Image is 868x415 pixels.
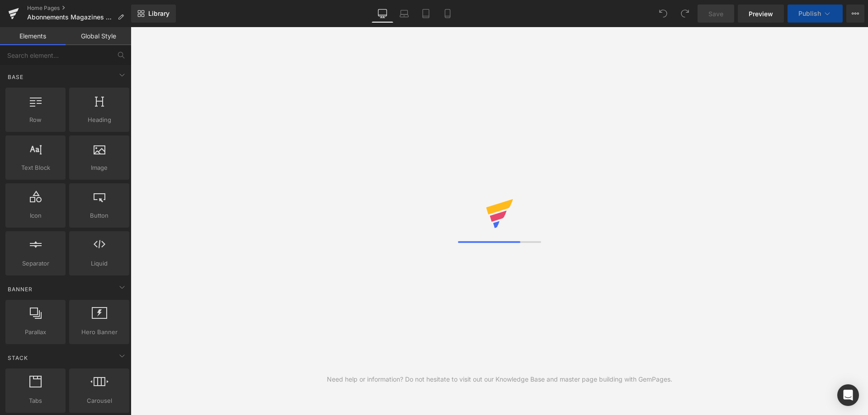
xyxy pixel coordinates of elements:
span: Parallax [8,327,63,337]
span: Publish [798,10,821,17]
a: Home Pages [27,5,131,12]
button: Publish [788,5,843,23]
span: Abonnements Magazines &amp; Journaux Québécois [27,14,114,21]
span: Stack [7,354,29,362]
button: Undo [654,5,672,23]
a: Desktop [372,5,393,23]
span: Carousel [72,396,127,406]
span: Button [72,211,127,220]
div: Need help or information? Do not hesitate to visit out our Knowledge Base and master page buildin... [327,374,672,384]
span: Text Block [8,163,63,173]
a: Mobile [437,5,458,23]
span: Save [708,9,723,19]
span: Library [148,9,170,18]
span: Banner [7,285,33,294]
a: Preview [738,5,784,23]
span: Base [7,73,24,81]
span: Hero Banner [72,327,127,337]
a: New Library [131,5,176,23]
button: Redo [676,5,694,23]
a: Global Style [66,27,131,45]
span: Liquid [72,259,127,268]
div: Open Intercom Messenger [837,384,859,406]
button: More [846,5,864,23]
a: Laptop [393,5,415,23]
span: Icon [8,211,63,220]
span: Separator [8,259,63,268]
span: Preview [749,9,773,19]
a: Tablet [415,5,437,23]
span: Row [8,115,63,125]
span: Heading [72,115,127,125]
span: Tabs [8,396,63,406]
span: Image [72,163,127,173]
